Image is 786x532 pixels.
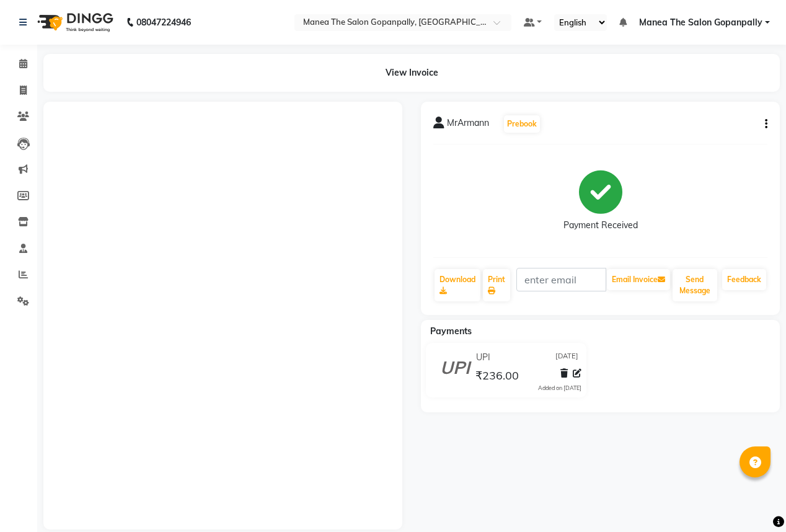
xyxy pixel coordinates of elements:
[516,268,606,291] input: enter email
[555,351,578,364] span: [DATE]
[538,384,581,392] div: Added on [DATE]
[32,5,117,40] img: logo
[476,351,490,364] span: UPI
[136,5,191,40] b: 08047224946
[447,117,489,134] span: MrArmann
[607,269,670,290] button: Email Invoice
[734,482,774,520] iframe: chat widget
[563,219,638,232] div: Payment Received
[43,54,780,92] div: View Invoice
[483,269,510,301] a: Print
[504,115,540,133] button: Prebook
[475,368,519,386] span: ₹236.00
[639,16,762,29] span: Manea The Salon Gopanpally
[430,326,472,337] span: Payments
[435,269,480,301] a: Download
[673,269,717,301] button: Send Message
[722,269,766,290] a: Feedback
